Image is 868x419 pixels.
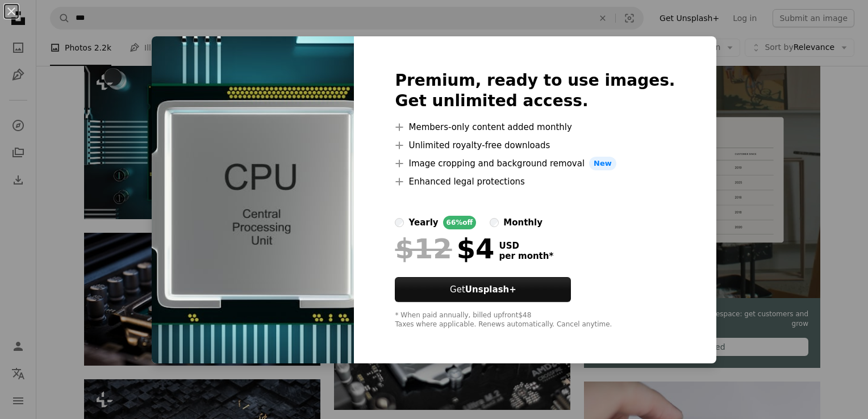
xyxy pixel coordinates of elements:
[465,284,516,295] strong: Unsplash+
[499,241,553,251] span: USD
[395,139,675,152] li: Unlimited royalty-free downloads
[589,157,616,170] span: New
[408,216,438,229] div: yearly
[395,175,675,188] li: Enhanced legal protections
[395,218,404,227] input: yearly66%off
[152,36,354,363] img: premium_photo-1681426698212-53e47fec9a2c
[395,277,571,302] button: GetUnsplash+
[395,157,675,170] li: Image cropping and background removal
[395,234,494,263] div: $4
[503,216,542,229] div: monthly
[490,218,499,227] input: monthly
[443,216,477,229] div: 66% off
[395,311,675,329] div: * When paid annually, billed upfront $48 Taxes where applicable. Renews automatically. Cancel any...
[395,234,452,263] span: $12
[395,120,675,134] li: Members-only content added monthly
[499,251,553,261] span: per month *
[395,70,675,111] h2: Premium, ready to use images. Get unlimited access.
